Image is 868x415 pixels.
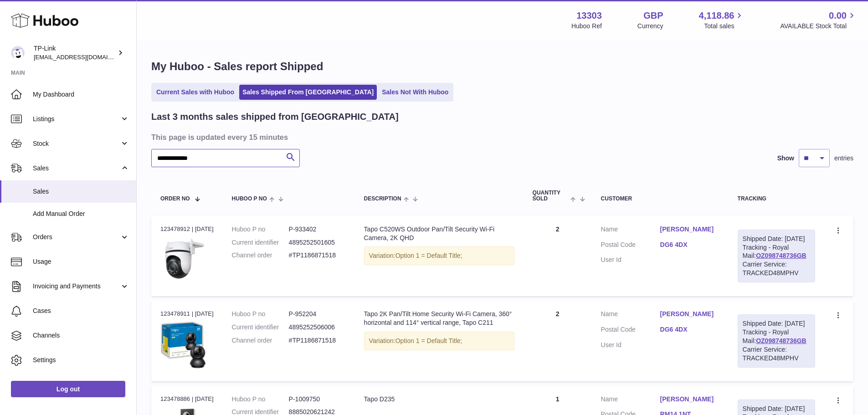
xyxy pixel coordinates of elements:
dt: Name [601,225,660,236]
a: DG6 4DX [660,325,719,334]
dt: Postal Code [601,325,660,336]
a: 4,118.86 Total sales [699,10,745,31]
label: Show [777,154,794,163]
dt: Current identifier [232,238,289,247]
span: My Dashboard [33,90,129,99]
span: 4,118.86 [699,10,734,22]
span: entries [834,154,853,163]
div: Shipped Date: [DATE] [743,319,810,328]
div: 123478886 | [DATE] [160,395,214,403]
div: Customer [601,196,719,202]
span: Option 1 = Default Title; [395,252,462,259]
div: Carrier Service: TRACKED48MPHV [743,345,810,363]
span: Usage [33,257,129,266]
div: Tracking [738,196,815,202]
span: Order No [160,196,190,202]
a: Current Sales with Huboo [153,85,237,100]
a: [PERSON_NAME] [660,225,719,234]
dd: 4895252501605 [289,238,346,247]
a: OZ098748736GB [756,252,806,259]
span: AVAILABLE Stock Total [780,22,857,31]
div: 123478911 | [DATE] [160,310,214,318]
div: TP-Link [34,44,116,61]
a: Log out [11,381,125,397]
div: Shipped Date: [DATE] [743,405,810,413]
span: Stock [33,139,120,148]
dd: P-1009750 [289,395,346,404]
span: Cases [33,307,129,315]
span: Add Manual Order [33,210,129,218]
div: Tapo 2K Pan/Tilt Home Security Wi-Fi Camera, 360° horizontal and 114° vertical range, Tapo C211 [364,310,514,327]
td: 2 [524,216,592,296]
dt: Name [601,395,660,406]
img: Tapo_C520WS_EU_1.0_overview_01_large_20230518095424f.jpg [160,236,206,282]
h1: My Huboo - Sales report Shipped [151,59,853,74]
dt: Huboo P no [232,395,289,404]
a: [PERSON_NAME] [660,310,719,318]
td: 2 [524,301,592,381]
span: Settings [33,356,129,364]
dd: 4895252506006 [289,323,346,332]
dt: Huboo P no [232,225,289,234]
div: Huboo Ref [571,22,602,31]
dd: #TP1186871518 [289,336,346,345]
a: [PERSON_NAME] [660,395,719,404]
span: [EMAIL_ADDRESS][DOMAIN_NAME] [34,53,134,61]
span: Sales [33,187,129,196]
span: Huboo P no [232,196,267,202]
h3: This page is updated every 15 minutes [151,132,851,142]
div: Carrier Service: TRACKED48MPHV [743,260,810,277]
span: Quantity Sold [533,190,569,202]
div: Tracking - Royal Mail: [738,230,815,282]
dt: Channel order [232,251,289,260]
img: internalAdmin-13303@internal.huboo.com [11,46,25,60]
dt: Huboo P no [232,310,289,318]
dt: Current identifier [232,323,289,332]
dt: Channel order [232,336,289,345]
dt: Name [601,310,660,321]
a: Sales Not With Huboo [379,85,452,100]
strong: 13303 [576,10,602,22]
dd: #TP1186871518 [289,251,346,260]
a: Sales Shipped From [GEOGRAPHIC_DATA] [239,85,377,100]
div: Shipped Date: [DATE] [743,235,810,243]
div: Currency [637,22,663,31]
a: OZ098748736GB [756,337,806,344]
span: Channels [33,331,129,340]
div: Tapo C520WS Outdoor Pan/Tilt Security Wi-Fi Camera, 2K QHD [364,225,514,242]
div: 123478912 | [DATE] [160,225,214,233]
dt: Postal Code [601,241,660,251]
div: Tapo D235 [364,395,514,404]
span: Total sales [704,22,745,31]
img: 71OHXxFof5L._AC_SL1500.jpg [160,321,206,369]
div: Variation: [364,332,514,350]
dt: User Id [601,256,660,264]
span: Sales [33,164,120,173]
span: Option 1 = Default Title; [395,337,462,344]
span: 0.00 [829,10,847,22]
div: Variation: [364,246,514,265]
h2: Last 3 months sales shipped from [GEOGRAPHIC_DATA] [151,111,399,123]
dd: P-933402 [289,225,346,234]
span: Invoicing and Payments [33,282,120,291]
div: Tracking - Royal Mail: [738,314,815,367]
strong: GBP [643,10,663,22]
dd: P-952204 [289,310,346,318]
span: Orders [33,233,120,241]
a: 0.00 AVAILABLE Stock Total [780,10,857,31]
span: Listings [33,115,120,123]
a: DG6 4DX [660,241,719,249]
span: Description [364,196,401,202]
dt: User Id [601,341,660,349]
